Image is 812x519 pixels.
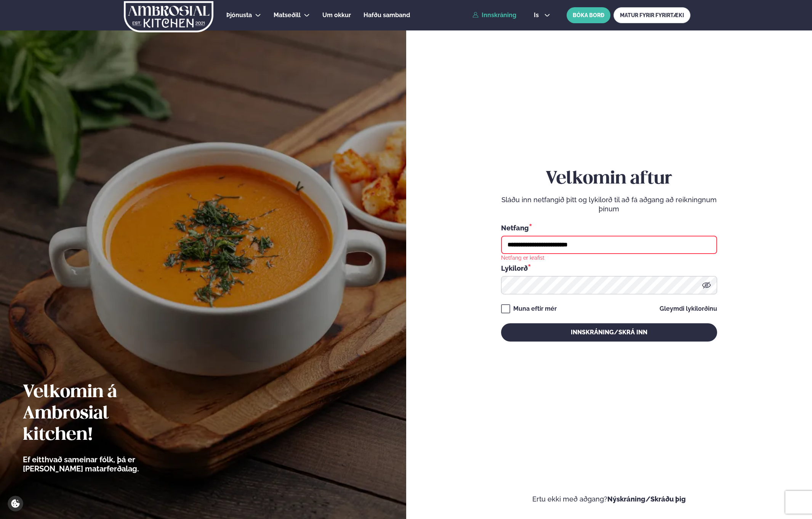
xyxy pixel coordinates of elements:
[226,11,252,20] a: Þjónusta
[274,11,301,20] a: Matseðill
[364,11,410,20] a: Hafðu samband
[613,7,690,23] a: MATUR FYRIR FYRIRTÆKI
[429,495,790,504] p: Ertu ekki með aðgang?
[472,12,516,19] a: Innskráning
[274,11,301,19] span: Matseðill
[501,168,717,190] h2: Velkomin aftur
[567,7,610,23] button: BÓKA BORÐ
[8,496,23,511] a: Cookie settings
[501,263,717,273] div: Lykilorð
[501,223,717,233] div: Netfang
[123,1,214,32] img: logo
[23,455,181,473] p: Ef eitthvað sameinar fólk, þá er [PERSON_NAME] matarferðalag.
[501,254,545,261] div: Netfang er krafist
[528,12,556,18] button: is
[660,306,717,312] a: Gleymdi lykilorðinu
[501,195,717,214] p: Sláðu inn netfangið þitt og lykilorð til að fá aðgang að reikningnum þínum
[501,323,717,342] button: Innskráning/Skrá inn
[364,11,410,19] span: Hafðu samband
[226,11,252,19] span: Þjónusta
[607,495,686,503] a: Nýskráning/Skráðu þig
[534,12,541,18] span: is
[322,11,351,19] span: Um okkur
[23,382,181,446] h2: Velkomin á Ambrosial kitchen!
[322,11,351,20] a: Um okkur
